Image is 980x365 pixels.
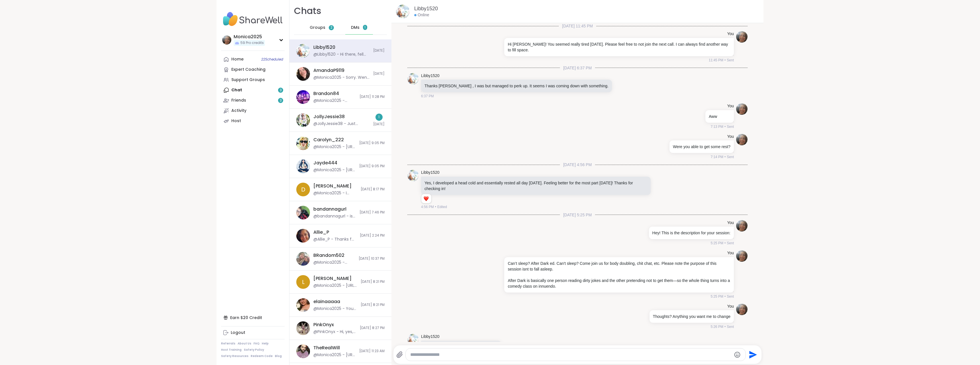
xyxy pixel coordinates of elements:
h4: You [727,134,734,140]
h4: You [727,304,734,309]
div: Jayde444 [313,160,337,166]
span: 2 [330,25,332,30]
div: PinkOnyx [313,322,334,328]
div: @Monica2025 - Sorry. Went to sleep [313,75,370,80]
div: @Monica2025 - [URL][DOMAIN_NAME] [313,352,356,358]
h1: Chats [294,5,321,17]
img: ShareWell Nav Logo [221,9,285,29]
span: [DATE] 5:25 PM [560,212,595,218]
a: Referrals [221,342,235,346]
img: https://sharewell-space-live.sfo3.digitaloceanspaces.com/user-generated/22027137-b181-4a8c-aa67-6... [407,170,419,181]
span: 3 [280,98,282,103]
img: https://sharewell-space-live.sfo3.digitaloceanspaces.com/user-generated/3602621c-eaa5-4082-863a-9... [296,113,310,127]
img: https://sharewell-space-live.sfo3.digitaloceanspaces.com/user-generated/41d32855-0ec4-4264-b983-4... [736,250,748,262]
a: Safety Resources [221,354,248,358]
div: Friends [231,98,246,103]
img: https://sharewell-space-live.sfo3.digitaloceanspaces.com/user-generated/d5e7cf17-f33c-4620-a369-b... [296,344,310,358]
span: [DATE] [373,122,385,127]
span: [DATE] 8:21 PM [361,279,385,284]
span: Sent [727,154,734,160]
span: • [724,241,726,246]
a: FAQ [254,342,260,346]
p: Aww [709,114,730,119]
div: Support Groups [231,77,265,83]
div: @Monica2025 - Thanks [313,260,355,265]
a: Redeem Code [251,354,273,358]
div: [PERSON_NAME] [313,183,352,189]
span: [DATE] 11:45 PM [559,23,596,29]
div: @bandannagurl - is their any spots left for ur session do u do 16 people or no [313,213,356,219]
img: https://sharewell-space-live.sfo3.digitaloceanspaces.com/user-generated/b06f800e-e85b-4edd-a3a5-6... [296,298,310,312]
p: Hey! This is the description for your session: [652,230,730,236]
span: 6:37 PM [421,94,434,99]
img: https://sharewell-space-live.sfo3.digitaloceanspaces.com/user-generated/fd112b90-4d33-4654-881a-d... [296,160,310,173]
img: https://sharewell-space-live.sfo3.digitaloceanspaces.com/user-generated/22027137-b181-4a8c-aa67-6... [407,73,419,84]
h4: You [727,250,734,256]
div: @Allie_P - Thanks for listening in your session [DATE]. [DATE] just want to hear your voices. My ... [313,237,356,242]
a: Home22Scheduled [221,54,285,64]
div: Libby1520 [313,44,335,51]
div: elainaaaaa [313,299,340,305]
div: Home [231,57,244,62]
img: https://sharewell-space-live.sfo3.digitaloceanspaces.com/user-generated/41d32855-0ec4-4264-b983-4... [736,31,748,43]
img: https://sharewell-space-live.sfo3.digitaloceanspaces.com/user-generated/fdc651fc-f3db-4874-9fa7-0... [296,90,310,104]
span: 11:45 PM [709,58,723,63]
span: [DATE] 11:23 AM [359,349,385,354]
div: AmandaP9119 [313,67,344,74]
span: 5:25 PM [710,294,723,299]
span: [DATE] 4:56 PM [560,162,595,168]
div: Reaction list [421,194,431,203]
p: Thoughts? Anything you want me to change [653,314,730,319]
a: Expert Coaching [221,64,285,75]
img: https://sharewell-space-live.sfo3.digitaloceanspaces.com/user-generated/127af2b2-1259-4cf0-9fd7-7... [296,252,310,266]
img: https://sharewell-space-live.sfo3.digitaloceanspaces.com/user-generated/22027137-b181-4a8c-aa67-6... [296,44,310,58]
a: Blog [275,354,282,358]
img: https://sharewell-space-live.sfo3.digitaloceanspaces.com/user-generated/0d92a1c0-b5fe-436d-b9ab-5... [296,136,310,150]
span: Sent [727,294,734,299]
button: Emoji picker [734,351,741,358]
span: [DATE] 8:17 PM [361,187,385,192]
h4: You [727,220,734,226]
div: Expert Coaching [231,67,266,72]
span: D [301,185,305,194]
div: Carolyn_222 [313,137,344,143]
a: Help [262,342,269,346]
button: Send [746,348,759,361]
a: Safety Policy [244,348,264,352]
span: [DATE] 10:37 PM [359,256,385,261]
span: [DATE] 8:21 PM [361,303,385,307]
span: Sent [727,324,734,329]
span: [DATE] 8:27 PM [360,326,385,330]
div: @Monica2025 - [URL][DOMAIN_NAME] [313,167,356,173]
a: Libby1520 [414,5,438,12]
button: Reactions: love [423,196,429,201]
span: L [302,278,305,286]
span: [DATE] 6:37 PM [560,65,595,71]
span: Groups [310,25,325,31]
a: Host Training [221,348,242,352]
div: JollyJessie38 [313,114,345,120]
h4: You [727,103,734,109]
span: 7:13 PM [710,124,723,129]
a: Support Groups [221,75,285,85]
div: @PinkOnyx - Hi, yes, this is exactly how I felt when I was finally able to walk again ~ then my b... [313,329,356,335]
span: Edited [437,204,447,209]
div: Activity [231,108,246,114]
img: https://sharewell-space-live.sfo3.digitaloceanspaces.com/user-generated/22027137-b181-4a8c-aa67-6... [407,334,419,345]
span: 1 [364,25,366,30]
span: 7:14 PM [710,154,723,160]
span: • [724,324,726,329]
span: Sent [727,241,734,246]
a: Libby1520 [421,73,440,79]
a: Host [221,116,285,126]
a: Activity [221,106,285,116]
p: Hi [PERSON_NAME]! You seemed really tired [DATE]. Please feel free to not join the next call. I c... [508,41,730,53]
h4: You [727,31,734,37]
span: Sent [727,124,734,129]
span: [DATE] 7:46 PM [360,210,385,215]
span: 22 Scheduled [261,57,283,62]
a: Libby1520 [421,334,440,340]
span: • [724,154,726,160]
div: 1 [375,114,383,121]
a: Friends3 [221,95,285,106]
